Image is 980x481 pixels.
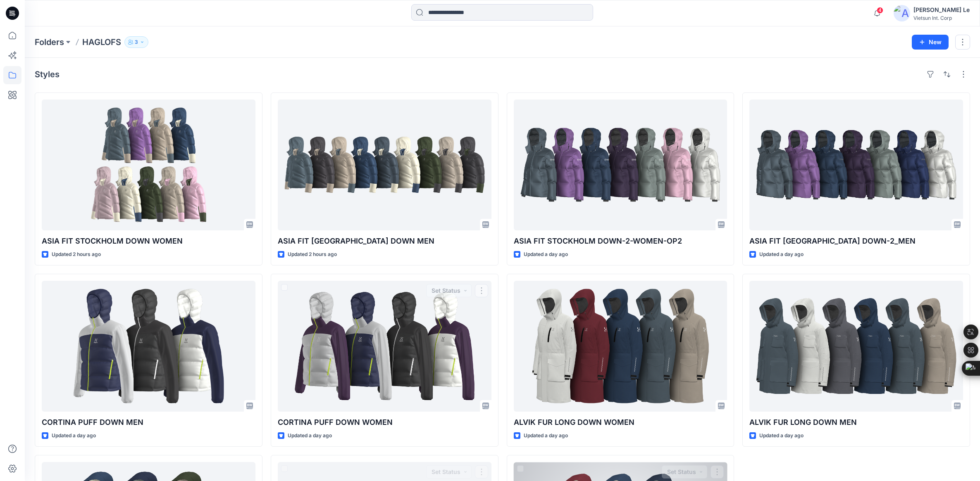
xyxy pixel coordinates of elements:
[524,431,568,440] p: Updated a day ago
[514,100,727,230] a: ASIA FIT STOCKHOLM DOWN-2-WOMEN-OP2
[52,250,101,259] p: Updated 2 hours ago
[278,417,491,428] p: CORTINA PUFF DOWN WOMEN
[52,431,96,440] p: Updated a day ago
[42,100,255,230] a: ASIA FIT STOCKHOLM DOWN WOMEN
[759,431,804,440] p: Updated a day ago
[35,36,64,48] a: Folders
[894,5,910,21] img: avatar
[278,281,491,412] a: CORTINA PUFF DOWN WOMEN
[913,5,970,15] div: [PERSON_NAME] Le
[288,431,332,440] p: Updated a day ago
[749,281,963,412] a: ALVIK FUR LONG DOWN MEN
[135,38,138,47] p: 3
[42,281,255,412] a: CORTINA PUFF DOWN MEN
[124,36,148,48] button: 3
[35,69,60,79] h4: Styles
[288,250,337,259] p: Updated 2 hours ago
[524,250,568,259] p: Updated a day ago
[42,235,255,247] p: ASIA FIT STOCKHOLM DOWN WOMEN
[278,235,491,247] p: ASIA FIT [GEOGRAPHIC_DATA] DOWN MEN
[514,417,727,428] p: ALVIK FUR LONG DOWN WOMEN
[514,281,727,412] a: ALVIK FUR LONG DOWN WOMEN
[82,36,121,48] p: HAGLOFS
[913,15,970,21] div: Vietsun Int. Corp
[514,235,727,247] p: ASIA FIT STOCKHOLM DOWN-2-WOMEN-OP2
[877,7,883,14] span: 4
[278,100,491,230] a: ASIA FIT STOCKHOLM DOWN MEN
[749,100,963,230] a: ASIA FIT STOCKHOLM DOWN-2_MEN
[42,417,255,428] p: CORTINA PUFF DOWN MEN
[759,250,804,259] p: Updated a day ago
[912,35,949,50] button: New
[749,417,963,428] p: ALVIK FUR LONG DOWN MEN
[749,235,963,247] p: ASIA FIT [GEOGRAPHIC_DATA] DOWN-2_MEN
